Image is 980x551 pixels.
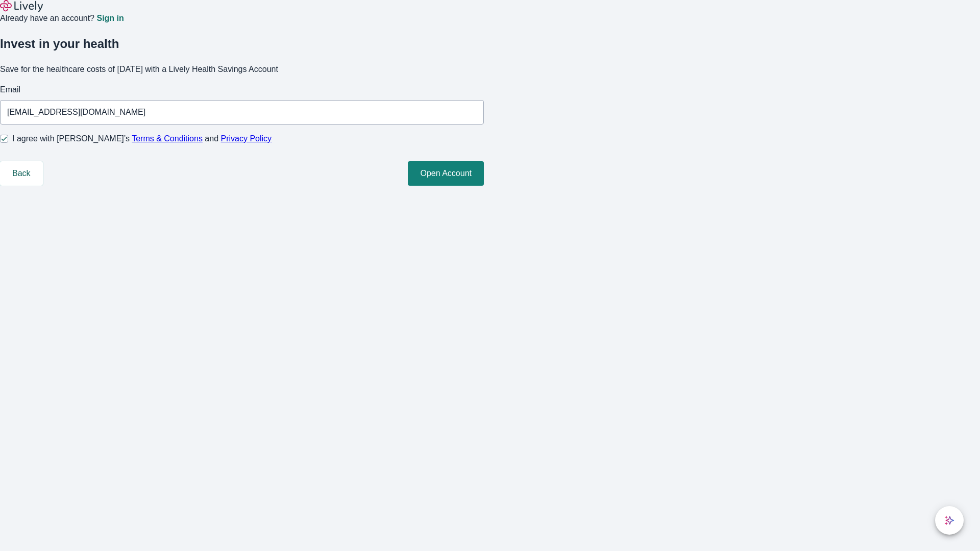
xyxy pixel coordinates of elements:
a: Terms & Conditions [132,134,203,143]
a: Privacy Policy [221,134,272,143]
a: Sign in [96,14,124,22]
button: chat [935,506,964,535]
button: Open Account [408,161,484,186]
span: I agree with [PERSON_NAME]’s and [12,133,272,145]
svg: Lively AI Assistant [944,515,954,525]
